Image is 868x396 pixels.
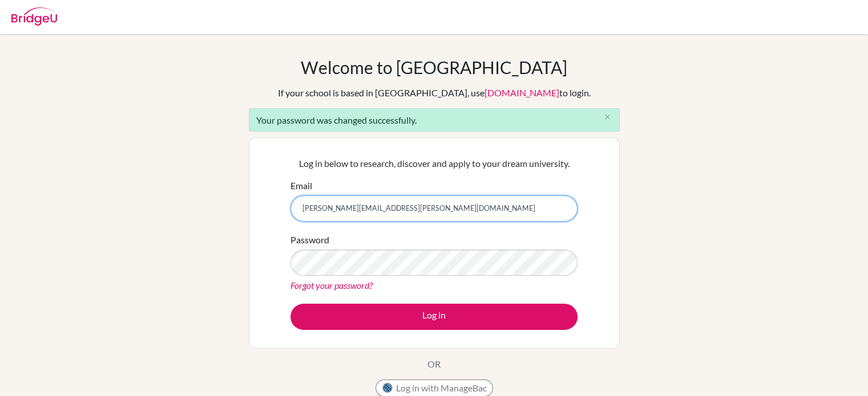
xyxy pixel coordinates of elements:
h1: Welcome to [GEOGRAPHIC_DATA] [301,57,567,77]
div: If your school is based in [GEOGRAPHIC_DATA], use to login. [278,86,591,100]
button: Close [596,109,619,126]
p: Log in below to research, discover and apply to your dream university. [290,157,578,170]
a: [DOMAIN_NAME] [485,87,559,98]
p: OR [427,357,441,371]
label: Email [290,179,312,193]
img: Bridge-U [11,7,57,26]
button: Log in [290,304,578,330]
i: close [603,113,612,121]
label: Password [290,233,329,247]
div: Your password was changed successfully. [249,108,620,132]
a: Forgot your password? [290,280,373,291]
